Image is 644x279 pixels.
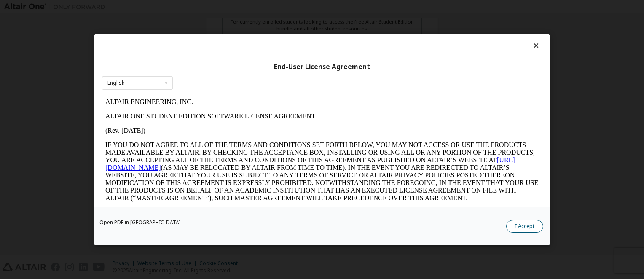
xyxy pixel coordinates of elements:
[3,62,413,76] a: [URL][DOMAIN_NAME]
[506,220,543,232] button: I Accept
[3,32,437,40] p: (Rev. [DATE])
[99,220,181,225] a: Open PDF in [GEOGRAPHIC_DATA]
[107,80,125,86] div: English
[3,114,437,144] p: This Altair One Student Edition Software License Agreement (“Agreement”) is between Altair Engine...
[102,62,542,71] div: End-User License Agreement
[3,18,437,25] p: ALTAIR ONE STUDENT EDITION SOFTWARE LICENSE AGREEMENT
[3,3,437,11] p: ALTAIR ENGINEERING, INC.
[3,46,437,107] p: IF YOU DO NOT AGREE TO ALL OF THE TERMS AND CONDITIONS SET FORTH BELOW, YOU MAY NOT ACCESS OR USE...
